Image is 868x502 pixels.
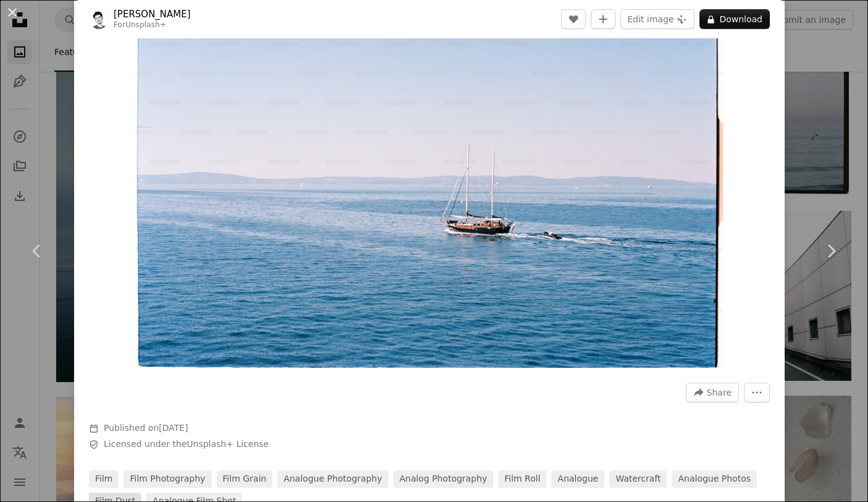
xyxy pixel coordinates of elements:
a: [PERSON_NAME] [114,8,191,20]
a: analogue [551,470,604,488]
span: Share [707,383,732,402]
a: Next [794,192,868,310]
button: Add to Collection [591,9,616,29]
a: film roll [498,470,546,488]
a: Unsplash+ [125,20,166,29]
button: More Actions [744,383,770,402]
a: analogue photos [672,470,757,488]
a: Unsplash+ License [187,439,269,449]
a: analog photography [393,470,493,488]
a: film photography [123,470,211,488]
time: April 20, 2024 at 9:34:14 AM GMT+8 [159,423,188,433]
a: analogue photography [277,470,388,488]
div: For [114,20,191,30]
a: film [89,470,119,488]
a: film grain [217,470,273,488]
img: Go to Lawrence Krowdeed's profile [89,9,109,29]
button: Share this image [686,383,739,402]
button: Download [699,9,770,29]
span: Published on [104,423,188,433]
a: watercraft [609,470,667,488]
button: Edit image [620,9,695,29]
button: Like [561,9,586,29]
span: Licensed under the [104,438,269,451]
